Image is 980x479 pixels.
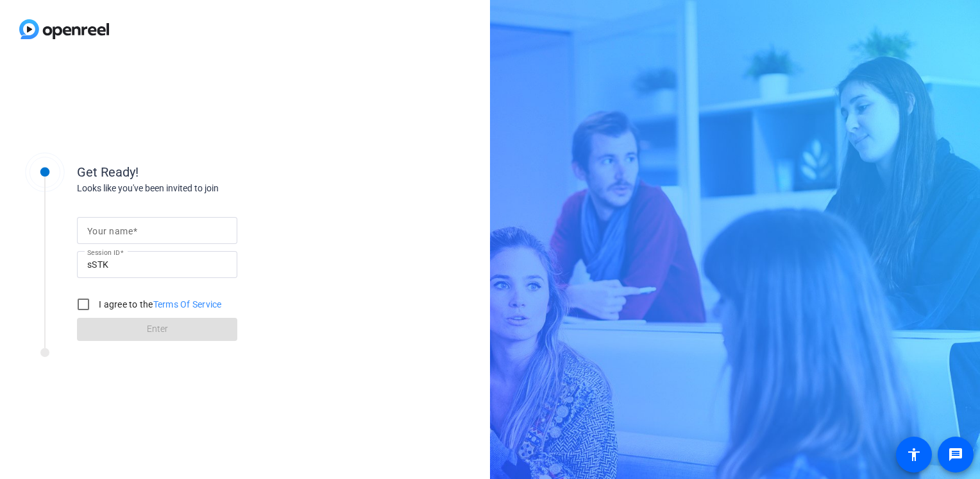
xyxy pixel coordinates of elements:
div: Looks like you've been invited to join [77,182,334,195]
mat-label: Session ID [87,248,120,256]
mat-icon: message [948,447,963,462]
mat-label: Your name [87,226,133,236]
mat-icon: accessibility [906,447,922,462]
a: Terms Of Service [153,299,222,309]
div: Get Ready! [77,162,334,182]
label: I agree to the [96,298,222,311]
